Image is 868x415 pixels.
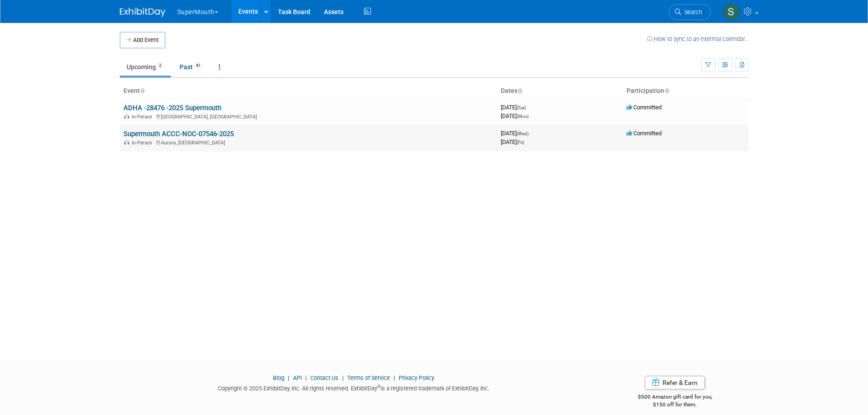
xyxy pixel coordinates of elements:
[517,105,526,110] span: (Sat)
[173,58,210,76] a: Past41
[340,374,346,381] span: |
[669,4,711,20] a: Search
[527,104,529,111] span: -
[120,382,588,393] div: Copyright © 2025 ExhibitDay, Inc. All rights reserved. ExhibitDay is a registered trademark of Ex...
[399,374,434,381] a: Privacy Policy
[645,376,705,389] a: Refer & Earn
[120,83,497,99] th: Event
[681,9,702,15] span: Search
[120,58,171,76] a: Upcoming2
[518,87,522,94] a: Sort by Start Date
[501,130,531,137] span: [DATE]
[123,138,493,146] div: Aurora, [GEOGRAPHIC_DATA]
[132,114,155,120] span: In-Person
[293,374,302,381] a: API
[627,104,662,111] span: Committed
[120,32,165,48] button: Add Event
[497,83,623,99] th: Dates
[664,87,669,94] a: Sort by Participation Type
[623,83,749,99] th: Participation
[124,114,129,118] img: In-Person Event
[347,374,390,381] a: Terms of Service
[156,62,164,69] span: 2
[647,36,749,42] a: How to sync to an external calendar...
[501,113,529,119] span: [DATE]
[123,104,221,112] a: ADHA -28476 -2025 Supermouth
[123,113,493,120] div: [GEOGRAPHIC_DATA], [GEOGRAPHIC_DATA]
[601,387,749,408] div: $500 Amazon gift card for you,
[530,130,531,137] span: -
[132,140,155,146] span: In-Person
[517,140,524,145] span: (Fri)
[310,374,339,381] a: Contact Us
[501,138,524,145] span: [DATE]
[140,87,144,94] a: Sort by Event Name
[723,3,740,20] img: Sam Murphy
[193,62,203,69] span: 41
[391,374,397,381] span: |
[627,130,662,137] span: Committed
[377,384,380,389] sup: ®
[303,374,309,381] span: |
[517,114,529,119] span: (Mon)
[120,8,165,17] img: ExhibitDay
[501,104,529,111] span: [DATE]
[273,374,284,381] a: Blog
[601,401,749,409] div: $150 off for them.
[286,374,292,381] span: |
[123,130,234,138] a: Supermouth ACCC-NOC-07546-2025
[124,140,129,144] img: In-Person Event
[517,131,529,136] span: (Wed)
